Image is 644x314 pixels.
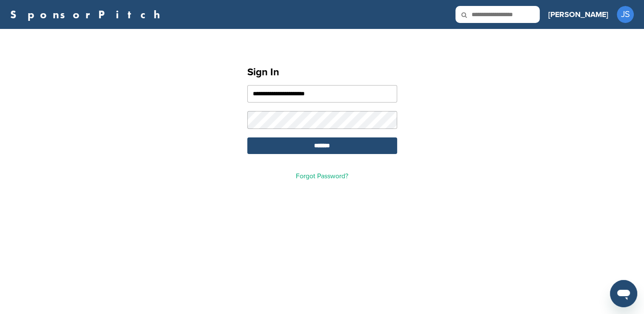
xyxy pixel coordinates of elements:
h1: Sign In [247,65,397,80]
iframe: Button to launch messaging window [610,280,637,307]
a: [PERSON_NAME] [548,5,608,24]
span: JS [617,6,634,23]
h3: [PERSON_NAME] [548,9,608,20]
a: Forgot Password? [296,172,348,180]
a: SponsorPitch [10,9,166,20]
